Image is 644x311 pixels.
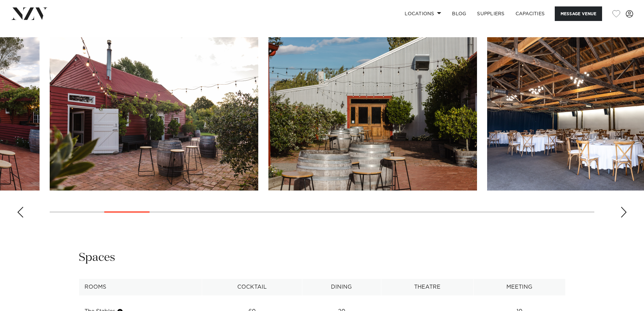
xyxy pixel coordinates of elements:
th: Rooms [79,279,202,295]
th: Theatre [381,279,474,295]
th: Meeting [474,279,565,295]
th: Cocktail [202,279,302,295]
h2: Spaces [79,250,115,265]
a: Locations [399,6,447,21]
swiper-slide: 5 / 30 [268,37,477,191]
a: Capacities [510,6,550,21]
swiper-slide: 4 / 30 [50,37,258,191]
a: SUPPLIERS [472,6,510,21]
img: nzv-logo.png [11,7,48,20]
button: Message Venue [555,6,602,21]
th: Dining [302,279,381,295]
a: BLOG [447,6,472,21]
